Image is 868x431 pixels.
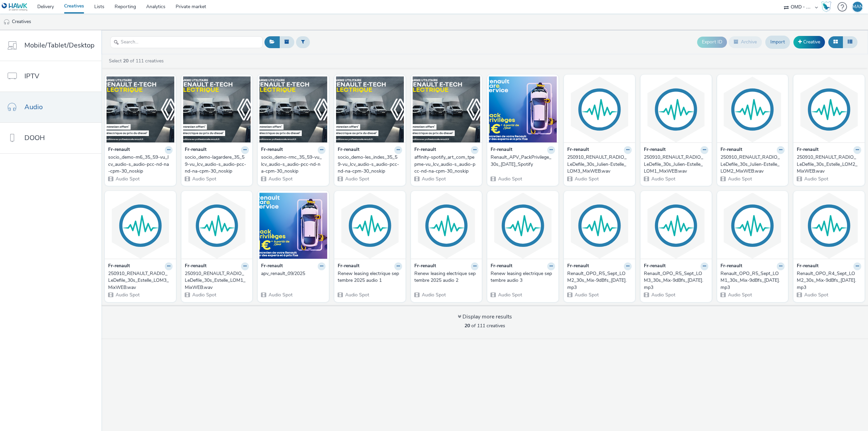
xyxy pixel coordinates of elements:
a: apv_renault_09/2025 [261,270,325,277]
strong: Fr-renault [644,262,666,270]
span: Audio Spot [651,292,675,298]
img: Renault_OPO_R5_Sept_LOM3_30s_Mix-9dBfs_2025-08-27.mp3 visual [642,193,710,259]
span: Audio Spot [192,176,216,182]
img: undefined Logo [2,3,28,11]
img: affinity-spotify_art_com_tpepme-vu_lcv_audio-s_audio-pcc-nd-na-cpm-30_noskip visual [413,76,480,142]
strong: Fr-renault [185,146,206,154]
div: socio_demo-m6_35_59-vu_lcv_audio-s_audio-pcc-nd-na-cpm-30_noskip [108,154,170,175]
button: Export ID [697,37,727,47]
span: Audio Spot [727,292,752,298]
img: 250910_RENAULT_RADIO_LeDefile_30s_Estelle_LOM3_MixWEB.wav visual [106,193,174,259]
div: Renew leasing electrique septembre 2025 audio 1 [338,270,399,284]
img: apv_renault_09/2025 visual [259,193,327,259]
img: Renew leasing electrique septembre audio 3 visual [489,193,557,259]
img: Renault_APV_PackPrivilege_30s_2025-08-04_Spotify visual [489,76,557,142]
div: socio_demo-rmc_35_59-vu_lcv_audio-s_audio-pcc-nd-na-cpm-30_noskip [261,154,323,175]
img: socio_demo-rmc_35_59-vu_lcv_audio-s_audio-pcc-nd-na-cpm-30_noskip visual [259,76,327,142]
div: 250910_RENAULT_RADIO_LeDefile_30s_Estelle_LOM3_MixWEB.wav [108,270,170,291]
a: Renault_OPO_R4_Sept_LOM2_30s_Mix-9dBfs_[DATE].mp3 [797,270,861,291]
img: Renault_OPO_R5_Sept_LOM1_30s_Mix-9dBfs_2025-08-26.mp3 visual [719,193,787,259]
a: Renault_OPO_R5_Sept_LOM3_30s_Mix-9dBfs_[DATE].mp3 [644,270,708,291]
img: Renault_OPO_R5_Sept_LOM2_30s_Mix-9dBfs_2025-08-27.mp3 visual [566,193,633,259]
img: socio_demo-m6_35_59-vu_lcv_audio-s_audio-pcc-nd-na-cpm-30_noskip visual [106,76,174,142]
button: Archive [729,36,762,48]
div: 250910_RENAULT_RADIO_LeDefile_30s_Julien-Estelle_LOM2_MixWEB.wav [721,154,782,175]
strong: 20 [465,322,470,329]
div: Renew leasing electrique septembre 2025 audio 2 [414,270,476,284]
a: Hawk Academy [821,1,834,12]
div: Renault_OPO_R5_Sept_LOM3_30s_Mix-9dBfs_[DATE].mp3 [644,270,706,291]
a: 250910_RENAULT_RADIO_LeDefile_30s_Julien-Estelle_LOM3_MixWEB.wav [567,154,632,175]
a: 250910_RENAULT_RADIO_LeDefile_30s_Estelle_LOM1_MixWEB.wav [185,270,249,291]
div: MAN [852,2,863,12]
img: socio_demo-lagardere_35_59-vu_lcv_audio-s_audio-pcc-nd-na-cpm-30_noskip visual [183,76,251,142]
a: Import [765,36,790,48]
a: 250910_RENAULT_RADIO_LeDefile_30s_Estelle_LOM3_MixWEB.wav [108,270,173,291]
a: Renew leasing electrique septembre audio 3 [491,270,555,284]
span: Audio Spot [421,176,446,182]
strong: Fr-renault [414,262,436,270]
strong: Fr-renault [108,262,130,270]
div: socio_demo-les_indes_35_59-vu_lcv_audio-s_audio-pcc-nd-na-cpm-30_noskip [338,154,399,175]
div: Renew leasing electrique septembre audio 3 [491,270,552,284]
a: socio_demo-rmc_35_59-vu_lcv_audio-s_audio-pcc-nd-na-cpm-30_noskip [261,154,325,175]
a: 250910_RENAULT_RADIO_LeDefile_30s_Julien-Estelle_LOM1_MixWEB.wav [644,154,708,175]
div: affinity-spotify_art_com_tpepme-vu_lcv_audio-s_audio-pcc-nd-na-cpm-30_noskip [414,154,476,175]
span: Audio Spot [497,176,522,182]
div: socio_demo-lagardere_35_59-vu_lcv_audio-s_audio-pcc-nd-na-cpm-30_noskip [185,154,246,175]
span: Audio Spot [497,292,522,298]
img: socio_demo-les_indes_35_59-vu_lcv_audio-s_audio-pcc-nd-na-cpm-30_noskip visual [336,76,404,142]
a: affinity-spotify_art_com_tpepme-vu_lcv_audio-s_audio-pcc-nd-na-cpm-30_noskip [414,154,479,175]
img: audio [3,19,10,25]
a: Renault_OPO_R5_Sept_LOM1_30s_Mix-9dBfs_[DATE].mp3 [721,270,785,291]
a: socio_demo-lagardere_35_59-vu_lcv_audio-s_audio-pcc-nd-na-cpm-30_noskip [185,154,249,175]
strong: Fr-renault [185,262,206,270]
span: Audio Spot [651,176,675,182]
strong: Fr-renault [721,146,742,154]
img: 250910_RENAULT_RADIO_LeDefile_30s_Estelle_LOM1_MixWEB.wav visual [183,193,251,259]
a: Renault_APV_PackPrivilege_30s_[DATE]_Spotify [491,154,555,168]
span: of 111 creatives [465,322,505,329]
div: 250910_RENAULT_RADIO_LeDefile_30s_Julien-Estelle_LOM1_MixWEB.wav [644,154,706,175]
span: Audio Spot [115,176,140,182]
a: Renew leasing electrique septembre 2025 audio 2 [414,270,479,284]
strong: Fr-renault [261,146,283,154]
img: Renault_OPO_R4_Sept_LOM2_30s_Mix-9dBfs_2025-08-27.mp3 visual [795,193,863,259]
strong: Fr-renault [567,146,589,154]
img: Hawk Academy [821,1,831,12]
img: 250910_RENAULT_RADIO_LeDefile_30s_Julien-Estelle_LOM1_MixWEB.wav visual [642,76,710,142]
div: Renault_OPO_R4_Sept_LOM2_30s_Mix-9dBfs_[DATE].mp3 [797,270,859,291]
img: Renew leasing electrique septembre 2025 audio 2 visual [413,193,480,259]
span: Audio Spot [574,176,599,182]
img: 250910_RENAULT_RADIO_LeDefile_30s_Julien-Estelle_LOM2_MixWEB.wav visual [719,76,787,142]
div: Renault_APV_PackPrivilege_30s_[DATE]_Spotify [491,154,552,168]
span: Audio Spot [268,292,293,298]
span: Audio Spot [804,292,828,298]
strong: Fr-renault [721,262,742,270]
span: Audio Spot [727,176,752,182]
strong: Fr-renault [797,262,818,270]
span: Audio Spot [574,292,599,298]
a: Creative [793,36,825,48]
strong: Fr-renault [261,262,283,270]
a: socio_demo-m6_35_59-vu_lcv_audio-s_audio-pcc-nd-na-cpm-30_noskip [108,154,173,175]
strong: Fr-renault [491,262,512,270]
img: 250910_RENAULT_RADIO_LeDefile_30s_Estelle_LOM2_MixWEB.wav visual [795,76,863,142]
div: 250910_RENAULT_RADIO_LeDefile_30s_Julien-Estelle_LOM3_MixWEB.wav [567,154,629,175]
strong: Fr-renault [338,262,359,270]
span: Audio Spot [804,176,828,182]
a: 250910_RENAULT_RADIO_LeDefile_30s_Julien-Estelle_LOM2_MixWEB.wav [721,154,785,175]
strong: Fr-renault [491,146,512,154]
strong: Fr-renault [797,146,818,154]
div: 250910_RENAULT_RADIO_LeDefile_30s_Estelle_LOM1_MixWEB.wav [185,270,246,291]
span: Audio Spot [115,292,140,298]
strong: 20 [123,58,129,64]
span: Mobile/Tablet/Desktop [24,40,95,50]
a: Select of 111 creatives [108,58,166,64]
strong: Fr-renault [338,146,359,154]
input: Search... [110,36,263,48]
a: socio_demo-les_indes_35_59-vu_lcv_audio-s_audio-pcc-nd-na-cpm-30_noskip [338,154,402,175]
span: IPTV [24,71,39,81]
span: Audio Spot [344,292,369,298]
span: DOOH [24,133,45,143]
